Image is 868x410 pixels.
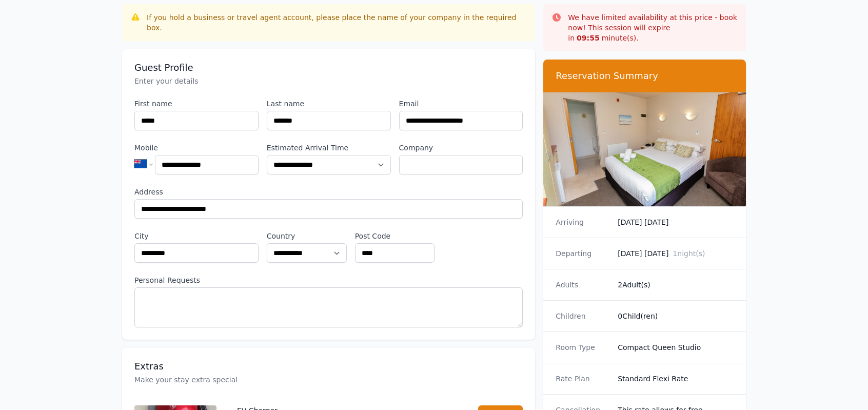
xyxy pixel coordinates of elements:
label: Mobile [134,143,259,153]
dt: Departing [556,248,609,259]
dd: 0 Child(ren) [618,311,734,321]
span: 1 night(s) [673,249,705,258]
dt: Room Type [556,342,609,353]
label: Personal Requests [134,275,523,285]
label: Last name [267,99,391,109]
dt: Rate Plan [556,374,609,384]
label: Company [399,143,523,153]
dt: Arriving [556,217,609,227]
dd: Standard Flexi Rate [618,374,734,384]
label: First name [134,99,259,109]
img: Compact Queen Studio [543,92,746,206]
div: If you hold a business or travel agent account, please place the name of your company in the requ... [147,12,527,33]
label: Address [134,187,523,197]
dd: [DATE] [DATE] [618,248,734,259]
p: We have limited availability at this price - book now! This session will expire in minute(s). [568,12,738,43]
h3: Reservation Summary [556,70,734,82]
dt: Adults [556,280,609,290]
label: Post Code [355,231,435,241]
dt: Children [556,311,609,321]
p: Make your stay extra special [134,375,523,385]
dd: Compact Queen Studio [618,342,734,353]
dd: 2 Adult(s) [618,280,734,290]
p: Enter your details [134,76,523,86]
label: Country [267,231,347,241]
label: Estimated Arrival Time [267,143,391,153]
dd: [DATE] [DATE] [618,217,734,227]
h3: Guest Profile [134,62,523,74]
label: City [134,231,259,241]
strong: 09 : 55 [577,34,600,42]
label: Email [399,99,523,109]
h3: Extras [134,360,523,373]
